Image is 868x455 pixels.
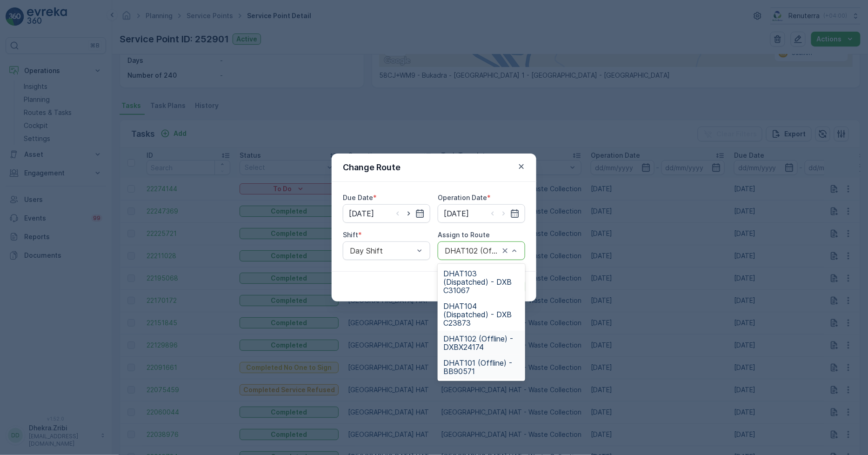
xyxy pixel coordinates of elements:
label: Assign to Route [438,231,490,239]
label: Operation Date [438,194,487,201]
p: Change Route [343,161,401,174]
label: Shift [343,231,358,239]
input: dd/mm/yyyy [343,204,430,223]
span: DHAT101 (Offline) - BB90571 [443,359,520,375]
label: Due Date [343,194,373,201]
span: DHAT102 (Offline) - DXBX24174 [443,335,520,351]
span: DHAT103 (Dispatched) - DXB C31067 [443,269,520,294]
input: dd/mm/yyyy [438,204,525,223]
span: DHAT104 (Dispatched) - DXB C23873 [443,302,520,327]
